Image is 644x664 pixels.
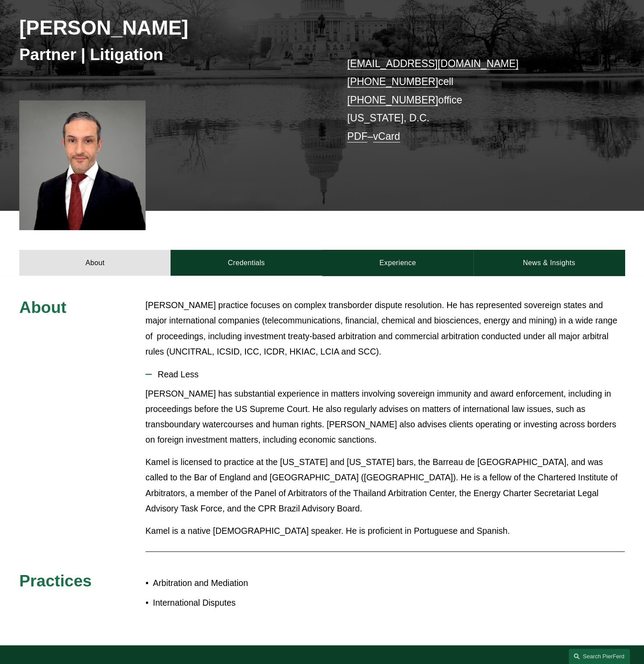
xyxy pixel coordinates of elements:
p: Kamel is licensed to practice at the [US_STATE] and [US_STATE] bars, the Barreau de [GEOGRAPHIC_D... [146,455,625,516]
a: [EMAIL_ADDRESS][DOMAIN_NAME] [347,58,519,69]
p: Arbitration and Mediation [153,575,322,591]
span: About [19,298,66,316]
a: [PHONE_NUMBER] [347,94,438,106]
a: Experience [322,250,473,276]
p: Kamel is a native [DEMOGRAPHIC_DATA] speaker. He is proficient in Portuguese and Spanish. [146,523,625,539]
div: Read Less [146,386,625,545]
p: [PERSON_NAME] practice focuses on complex transborder dispute resolution. He has represented sove... [146,298,625,359]
span: Practices [19,572,92,590]
a: Credentials [171,250,322,276]
a: About [19,250,171,276]
a: vCard [373,131,400,142]
a: Search this site [569,649,630,664]
p: cell office [US_STATE], D.C. – [347,55,599,146]
button: Read Less [146,363,625,386]
a: [PHONE_NUMBER] [347,76,438,87]
h3: Partner | Litigation [19,45,322,65]
h2: [PERSON_NAME] [19,16,322,40]
p: [PERSON_NAME] has substantial experience in matters involving sovereign immunity and award enforc... [146,386,625,448]
span: Read Less [152,369,625,380]
p: International Disputes [153,595,322,611]
a: PDF [347,131,367,142]
a: News & Insights [473,250,625,276]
